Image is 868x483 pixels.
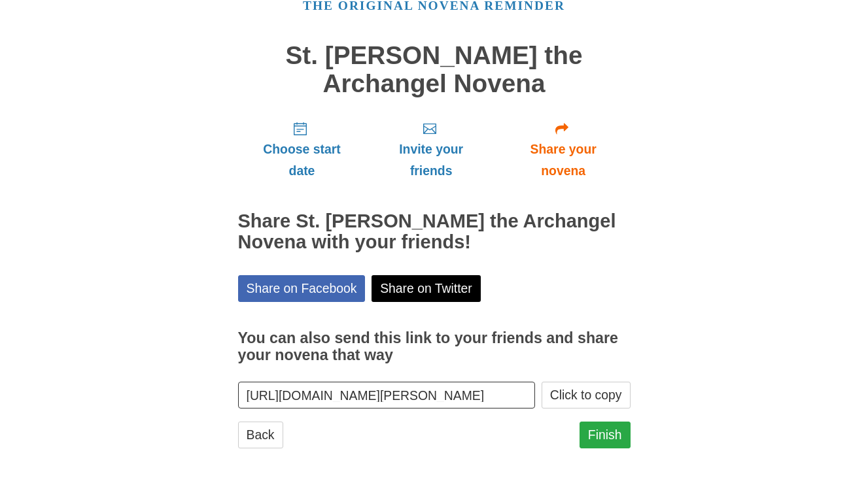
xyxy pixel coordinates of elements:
h1: St. [PERSON_NAME] the Archangel Novena [238,42,631,97]
button: Click to copy [542,382,631,408]
span: Invite your friends [379,139,483,182]
a: Share on Facebook [238,275,366,302]
a: Share on Twitter [372,275,481,302]
a: Finish [580,422,631,448]
h2: Share St. [PERSON_NAME] the Archangel Novena with your friends! [238,211,631,253]
a: Choose start date [238,110,366,188]
span: Choose start date [251,139,353,182]
a: Back [238,422,283,448]
h3: You can also send this link to your friends and share your novena that way [238,330,631,363]
span: Share your novena [510,139,617,182]
a: Invite your friends [366,110,496,188]
a: Share your novena [496,110,631,188]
